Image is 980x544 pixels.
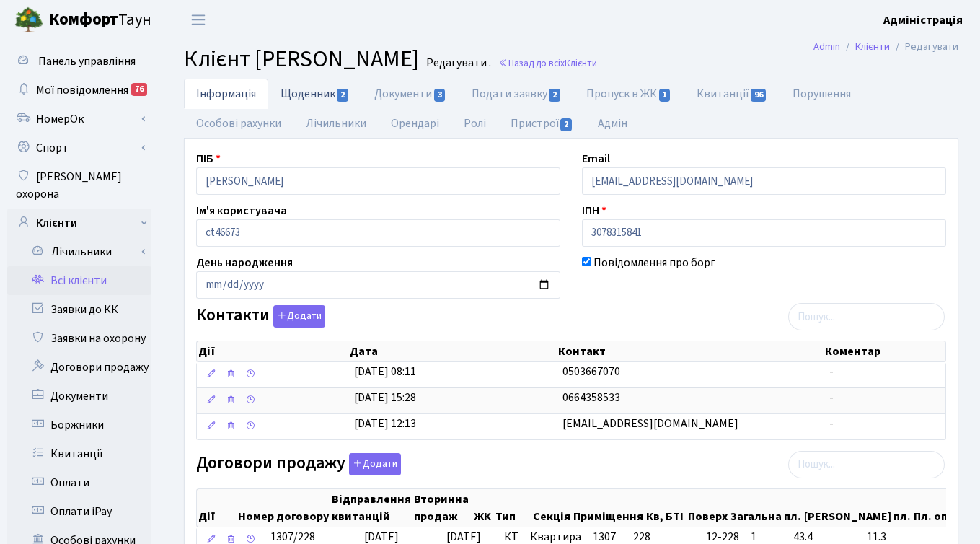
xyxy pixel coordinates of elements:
[593,254,715,271] label: Повідомлення про борг
[855,39,890,54] a: Клієнти
[273,305,325,328] button: Контакти
[184,43,419,76] span: Клієнт [PERSON_NAME]
[549,89,560,102] span: 2
[354,390,416,405] span: [DATE] 15:28
[7,324,151,353] a: Заявки на охорону
[434,89,446,102] span: 3
[829,364,834,380] span: -
[788,303,945,330] input: Пошук...
[49,8,151,32] span: Таун
[472,489,494,527] th: ЖК
[270,303,325,328] a: Додати
[412,489,472,527] th: Вторинна продаж
[196,150,221,167] label: ПІБ
[184,108,293,139] a: Особові рахунки
[792,32,980,62] nav: breadcrumb
[423,56,491,70] small: Редагувати .
[582,150,610,167] label: Email
[531,489,572,527] th: Секція
[562,416,738,431] span: [EMAIL_ADDRESS][DOMAIN_NAME]
[586,108,640,139] a: Адмін
[184,79,268,109] a: Інформація
[459,79,574,109] a: Подати заявку
[659,89,671,102] span: 1
[560,118,572,131] span: 2
[687,489,729,527] th: Поверх
[751,89,767,102] span: 96
[36,82,128,98] span: Мої повідомлення
[354,364,416,380] span: [DATE] 08:11
[562,364,620,380] span: 0503667070
[565,56,597,70] span: Клієнти
[7,266,151,295] a: Всі клієнти
[7,411,151,439] a: Боржники
[7,209,151,237] a: Клієнти
[883,12,963,28] b: Адміністрація
[330,489,412,527] th: Відправлення квитанцій
[337,89,348,102] span: 2
[684,79,780,109] a: Квитанції
[268,79,362,108] a: Щоденник
[780,79,863,109] a: Порушення
[788,451,945,478] input: Пошук...
[574,79,684,109] a: Пропуск в ЖК
[180,8,216,32] button: Переключити навігацію
[912,489,966,527] th: Пл. опал.
[7,162,151,209] a: [PERSON_NAME] охорона
[7,295,151,324] a: Заявки до КК
[379,108,451,139] a: Орендарі
[557,341,824,361] th: Контакт
[14,6,43,35] img: logo.png
[7,105,151,133] a: НомерОк
[498,56,597,70] a: Назад до всіхКлієнти
[7,439,151,468] a: Квитанції
[7,353,151,382] a: Договори продажу
[729,489,803,527] th: Загальна пл.
[829,390,834,405] span: -
[348,341,557,361] th: Дата
[293,108,379,139] a: Лічильники
[883,12,963,29] a: Адміністрація
[494,489,531,527] th: Тип
[890,39,958,55] li: Редагувати
[17,237,151,266] a: Лічильники
[197,489,237,527] th: Дії
[7,468,151,497] a: Оплати
[451,108,498,139] a: Ролі
[7,133,151,162] a: Спорт
[196,202,287,219] label: Ім'я користувача
[237,489,330,527] th: Номер договору
[362,79,459,109] a: Документи
[354,416,416,431] span: [DATE] 12:13
[197,341,348,361] th: Дії
[562,390,620,405] span: 0664358533
[645,489,687,527] th: Кв, БТІ
[498,108,586,139] a: Пристрої
[813,39,840,54] a: Admin
[7,497,151,526] a: Оплати iPay
[349,453,401,475] button: Договори продажу
[572,489,645,527] th: Приміщення
[7,76,151,105] a: Мої повідомлення76
[7,47,151,76] a: Панель управління
[7,382,151,411] a: Документи
[131,83,147,96] div: 76
[829,416,834,431] span: -
[582,202,606,219] label: ІПН
[803,489,912,527] th: [PERSON_NAME] пл.
[196,254,293,271] label: День народження
[38,53,136,69] span: Панель управління
[49,8,118,31] b: Комфорт
[196,453,401,475] label: Договори продажу
[824,341,945,361] th: Коментар
[196,305,325,328] label: Контакти
[345,450,401,475] a: Додати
